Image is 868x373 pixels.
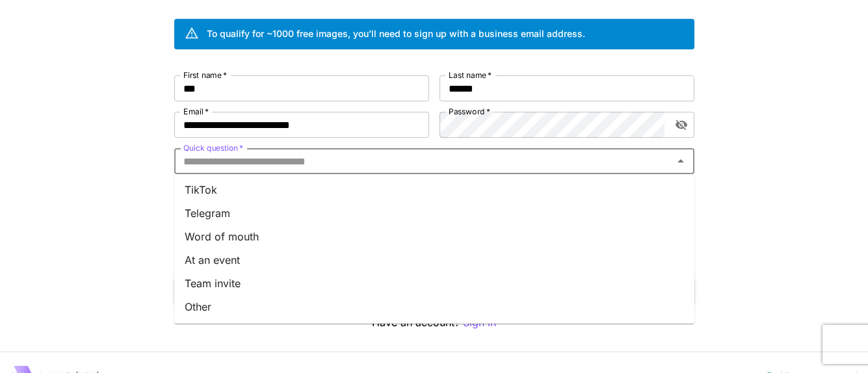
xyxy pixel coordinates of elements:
[174,248,694,272] li: At an event
[449,106,490,117] label: Password
[174,178,694,201] li: TikTok
[174,295,694,318] li: Other
[183,106,209,117] label: Email
[183,142,243,153] label: Quick question
[174,201,694,225] li: Telegram
[174,272,694,295] li: Team invite
[670,113,693,136] button: toggle password visibility
[449,70,492,81] label: Last name
[174,225,694,248] li: Word of mouth
[672,152,690,170] button: Close
[183,70,227,81] label: First name
[207,27,585,40] div: To qualify for ~1000 free images, you’ll need to sign up with a business email address.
